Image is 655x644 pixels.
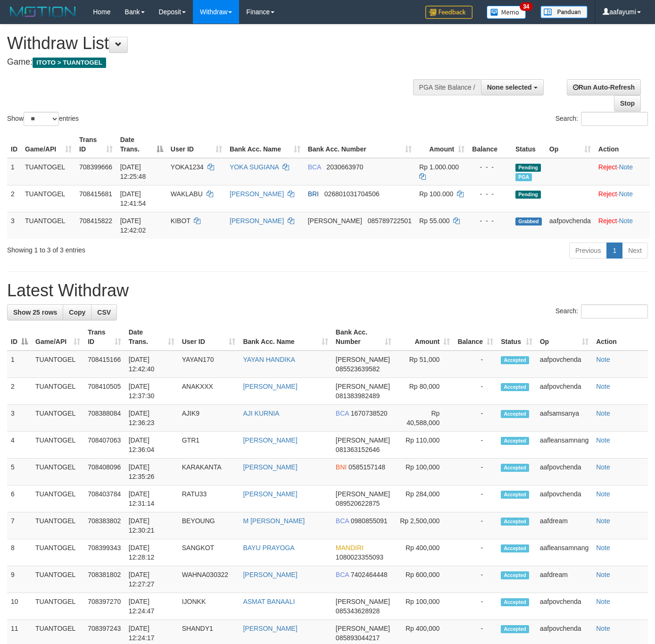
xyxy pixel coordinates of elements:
h4: Game: [7,58,427,67]
th: Bank Acc. Name: activate to sort column ascending [239,324,332,351]
a: Show 25 rows [7,304,63,320]
span: Accepted [501,544,529,552]
span: Copy 089520622875 to clipboard [336,500,380,507]
a: Previous [569,243,607,259]
span: None selected [487,84,532,91]
div: Showing 1 to 3 of 3 entries [7,242,266,255]
span: Accepted [501,491,529,499]
span: Copy 081363152646 to clipboard [336,446,380,453]
a: [PERSON_NAME] [243,625,297,632]
td: [DATE] 12:24:47 [125,593,178,620]
span: Accepted [501,571,529,579]
a: Note [596,383,610,390]
label: Search: [556,112,648,126]
td: TUANTOGEL [32,593,84,620]
div: PGA Site Balance / [413,79,481,95]
td: - [454,593,497,620]
a: Copy [63,304,91,320]
th: Action [592,324,648,351]
a: [PERSON_NAME] [243,463,297,471]
td: 708407063 [84,432,125,459]
span: BCA [336,517,349,525]
td: 708388084 [84,405,125,432]
select: Showentries [24,112,59,126]
span: Accepted [501,410,529,418]
a: [PERSON_NAME] [243,436,297,444]
td: aafleansamnang [536,432,593,459]
td: 5 [7,459,32,485]
th: ID [7,131,21,158]
td: BEYOUNG [178,512,240,539]
span: [PERSON_NAME] [336,598,390,605]
span: Pending [515,164,541,172]
img: MOTION_logo.png [7,5,79,19]
span: Accepted [501,518,529,526]
td: 708403784 [84,485,125,512]
td: 2 [7,378,32,405]
td: Rp 100,000 [395,593,454,620]
td: · [595,185,650,212]
th: Game/API: activate to sort column ascending [21,131,75,158]
td: · [595,158,650,185]
td: aafpovchenda [536,485,593,512]
a: AJI KURNIA [243,410,279,417]
td: aafleansamnang [536,539,593,566]
td: - [454,512,497,539]
span: Accepted [501,625,529,633]
td: TUANTOGEL [32,566,84,593]
th: ID: activate to sort column descending [7,324,32,351]
a: YOKA SUGIANA [230,163,279,171]
td: [DATE] 12:28:12 [125,539,178,566]
span: [PERSON_NAME] [308,217,362,225]
span: Copy 1670738520 to clipboard [351,410,388,417]
a: Reject [598,163,617,171]
a: CSV [91,304,117,320]
a: Reject [598,217,617,225]
span: Rp 55.000 [419,217,450,225]
h1: Withdraw List [7,34,427,53]
td: [DATE] 12:27:27 [125,566,178,593]
td: 8 [7,539,32,566]
th: Op: activate to sort column ascending [536,324,593,351]
th: Balance [468,131,512,158]
a: Note [619,217,633,225]
th: Date Trans.: activate to sort column descending [116,131,167,158]
a: Note [619,163,633,171]
td: [DATE] 12:35:26 [125,459,178,485]
a: Note [596,356,610,363]
td: - [454,432,497,459]
span: 34 [520,2,532,11]
a: Note [596,463,610,471]
span: Copy 0980855091 to clipboard [351,517,388,525]
a: [PERSON_NAME] [243,383,297,390]
a: Note [596,436,610,444]
span: Copy 7402464448 to clipboard [351,571,388,578]
td: TUANTOGEL [21,158,75,185]
td: TUANTOGEL [32,351,84,378]
td: KARAKANTA [178,459,240,485]
h1: Latest Withdraw [7,281,648,300]
td: TUANTOGEL [32,512,84,539]
span: 708415822 [79,217,112,225]
a: [PERSON_NAME] [243,490,297,498]
th: Amount: activate to sort column ascending [415,131,468,158]
a: Run Auto-Refresh [567,79,641,95]
a: Note [596,410,610,417]
td: Rp 40,588,000 [395,405,454,432]
td: Rp 284,000 [395,485,454,512]
span: Copy 085789722501 to clipboard [367,217,411,225]
a: YAYAN HANDIKA [243,356,295,363]
div: - - - [472,162,508,172]
div: - - - [472,189,508,199]
td: aafdream [536,512,593,539]
td: · [595,212,650,239]
input: Search: [581,112,648,126]
td: aafpovchenda [536,351,593,378]
th: Date Trans.: activate to sort column ascending [125,324,178,351]
a: Note [596,571,610,578]
th: User ID: activate to sort column ascending [167,131,226,158]
span: [DATE] 12:25:48 [120,163,146,180]
span: Copy 085343628928 to clipboard [336,607,380,615]
td: TUANTOGEL [21,185,75,212]
span: BCA [308,163,321,171]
